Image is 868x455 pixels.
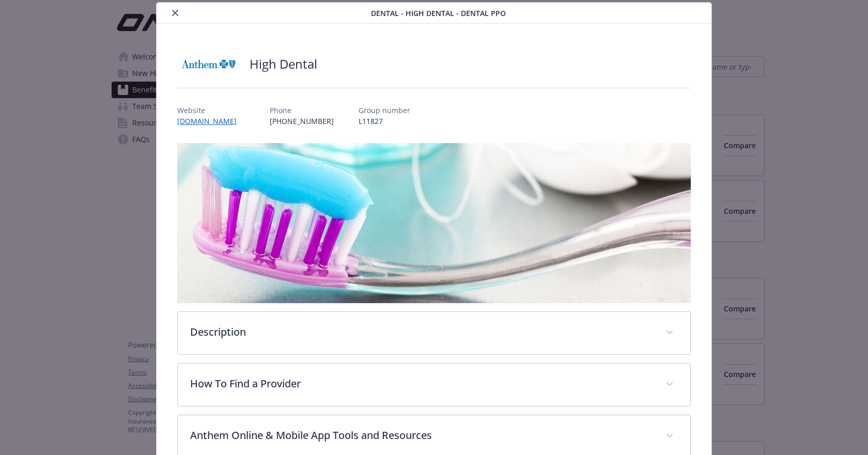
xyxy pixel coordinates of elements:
[190,428,653,443] p: Anthem Online & Mobile App Tools and Resources
[270,105,334,116] p: Phone
[190,324,653,340] p: Description
[169,7,181,19] button: close
[178,312,690,354] div: Description
[359,116,410,127] p: L11827
[190,376,653,391] p: How To Find a Provider
[177,49,239,80] img: Anthem Blue Cross
[177,143,690,303] img: banner
[371,8,506,19] span: Dental - High Dental - Dental PPO
[250,55,317,73] h2: High Dental
[270,116,334,127] p: [PHONE_NUMBER]
[178,364,690,406] div: How To Find a Provider
[177,105,245,116] p: Website
[177,116,245,126] a: [DOMAIN_NAME]
[359,105,410,116] p: Group number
